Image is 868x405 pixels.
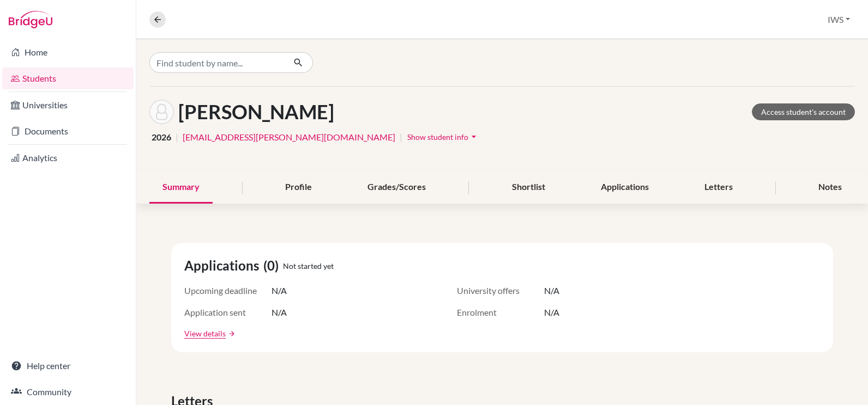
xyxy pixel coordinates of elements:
span: | [400,131,402,144]
a: Help center [2,355,134,377]
a: arrow_forward [226,330,236,337]
span: Show student info [407,132,468,142]
div: Profile [272,171,325,204]
span: Application sent [184,306,272,319]
span: 2026 [152,131,171,144]
a: Students [2,67,134,89]
span: | [176,131,178,144]
div: Shortlist [499,171,558,204]
span: N/A [272,284,287,297]
span: N/A [544,306,559,319]
a: Community [2,381,134,403]
div: Applications [588,171,662,204]
span: N/A [544,284,559,297]
input: Find student by name... [149,52,285,73]
span: N/A [272,306,287,319]
a: View details [184,328,226,339]
div: Grades/Scores [354,171,439,204]
span: Upcoming deadline [184,284,272,297]
a: [EMAIL_ADDRESS][PERSON_NAME][DOMAIN_NAME] [183,131,395,144]
div: Summary [149,171,213,204]
img: Bridge-U [9,11,52,28]
i: arrow_drop_down [468,131,479,142]
div: Letters [691,171,746,204]
span: (0) [263,256,283,275]
span: Applications [184,256,263,275]
button: IWS [823,9,855,30]
img: Milos Landauer's avatar [149,100,174,124]
span: Enrolment [457,306,544,319]
h1: [PERSON_NAME] [178,100,334,124]
div: Notes [805,171,855,204]
a: Documents [2,120,134,142]
span: Not started yet [283,260,334,272]
button: Show student infoarrow_drop_down [407,128,480,145]
a: Analytics [2,147,134,169]
a: Home [2,41,134,63]
a: Universities [2,94,134,116]
span: University offers [457,284,544,297]
a: Access student's account [752,103,855,120]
